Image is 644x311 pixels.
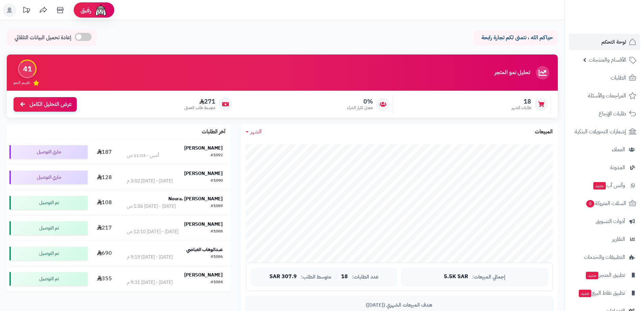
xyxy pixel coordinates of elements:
span: المراجعات والأسئلة [588,91,626,101]
span: الشهر [251,128,262,136]
img: ai-face.png [94,3,108,17]
div: #1084 [211,279,223,286]
span: إعادة تحميل البيانات التلقائي [15,34,71,42]
h3: المبيعات [535,129,553,135]
span: 0% [347,98,373,105]
span: عرض التحليل الكامل [29,101,72,108]
td: 187 [90,139,119,164]
div: [DATE] - [DATE] 12:10 ص [127,228,178,235]
span: طلبات الإرجاع [599,109,626,118]
div: تم التوصيل [9,247,88,260]
span: عدد الطلبات: [352,274,379,280]
a: التطبيقات والخدمات [569,249,640,265]
span: تطبيق نقاط البيع [578,288,625,298]
div: جاري التوصيل [9,145,88,159]
a: الطلبات [569,70,640,86]
a: إشعارات التحويلات البنكية [569,124,640,140]
span: وآتس آب [593,181,625,190]
div: [DATE] - [DATE] 9:31 م [127,279,173,286]
span: السلات المتروكة [586,199,626,208]
span: العملاء [612,145,625,154]
span: معدل تكرار الشراء [347,105,373,111]
span: إشعارات التحويلات البنكية [575,127,626,136]
span: الطلبات [611,73,626,83]
td: 108 [90,190,119,215]
div: [DATE] - [DATE] 9:19 م [127,254,173,261]
span: المدونة [610,163,625,172]
strong: عبدالوهاب العياضي [186,246,223,253]
span: تطبيق المتجر [585,270,625,280]
div: تم التوصيل [9,221,88,235]
div: تم التوصيل [9,272,88,286]
a: طلبات الإرجاع [569,106,640,122]
div: #1090 [211,178,223,184]
a: العملاء [569,141,640,158]
span: لوحة التحكم [601,37,626,47]
div: #1088 [211,228,223,235]
span: التقارير [612,235,625,244]
span: 5.5K SAR [444,274,468,280]
span: الأقسام والمنتجات [589,55,626,65]
span: متوسط الطلب: [301,274,331,280]
td: 690 [90,241,119,266]
a: التقارير [569,231,640,247]
span: جديد [579,290,591,297]
span: إجمالي المبيعات: [472,274,505,280]
a: المراجعات والأسئلة [569,88,640,104]
span: متوسط طلب العميل [184,105,215,111]
td: 217 [90,216,119,241]
span: | [335,274,337,279]
div: تم التوصيل [9,196,88,209]
span: 0 [586,200,595,208]
div: #1092 [211,152,223,159]
span: 271 [184,98,215,105]
p: حياكم الله ، نتمنى لكم تجارة رابحة [478,34,553,42]
div: [DATE] - [DATE] 1:06 ص [127,203,176,210]
a: تحديثات المنصة [18,3,35,19]
td: 355 [90,266,119,291]
a: أدوات التسويق [569,213,640,229]
strong: [PERSON_NAME] [184,145,223,152]
span: أدوات التسويق [596,217,625,226]
span: 307.9 SAR [269,274,297,280]
div: هدف المبيعات الشهري ([DATE]) [251,302,547,309]
span: جديد [593,182,606,190]
div: [DATE] - [DATE] 3:02 م [127,178,173,184]
span: تقييم النمو [14,80,30,86]
h3: آخر الطلبات [202,129,225,135]
img: logo-2.png [598,5,638,19]
strong: [PERSON_NAME] [184,170,223,177]
a: عرض التحليل الكامل [14,97,77,112]
a: وآتس آبجديد [569,177,640,194]
strong: Noura. [PERSON_NAME] [168,195,223,202]
strong: [PERSON_NAME] [184,221,223,228]
div: #1086 [211,254,223,261]
h3: تحليل نمو المتجر [495,70,530,76]
span: التطبيقات والخدمات [584,252,625,262]
a: المدونة [569,159,640,176]
span: جديد [586,272,598,279]
span: 18 [341,274,348,280]
a: تطبيق المتجرجديد [569,267,640,283]
div: جاري التوصيل [9,171,88,184]
a: الشهر [246,128,262,136]
div: #1089 [211,203,223,210]
a: تطبيق نقاط البيعجديد [569,285,640,301]
span: طلبات الشهر [511,105,531,111]
a: السلات المتروكة0 [569,195,640,212]
span: 18 [511,98,531,105]
a: لوحة التحكم [569,34,640,50]
strong: [PERSON_NAME] [184,271,223,279]
td: 128 [90,165,119,190]
span: رفيق [80,6,91,14]
div: أمس - 11:03 ص [127,152,159,159]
